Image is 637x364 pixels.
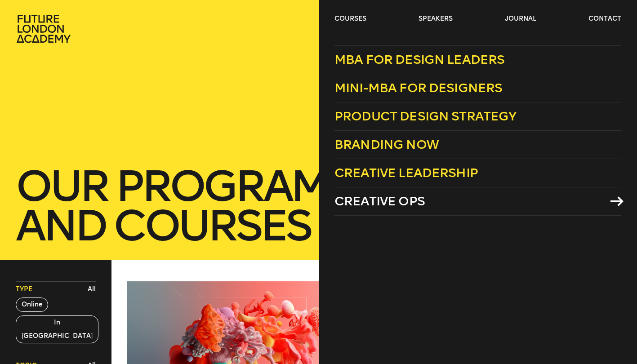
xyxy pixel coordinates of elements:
[334,14,366,23] a: courses
[334,102,621,131] a: Product Design Strategy
[505,14,536,23] a: journal
[334,194,425,209] span: Creative Ops
[334,45,621,74] a: MBA for Design Leaders
[334,187,621,216] a: Creative Ops
[334,74,621,102] a: Mini-MBA for Designers
[334,109,517,124] span: Product Design Strategy
[419,14,453,23] a: speakers
[334,131,621,159] a: Branding Now
[588,14,621,23] a: contact
[334,80,503,95] span: Mini-MBA for Designers
[334,137,439,152] span: Branding Now
[334,52,505,67] span: MBA for Design Leaders
[334,165,478,180] span: Creative Leadership
[334,159,621,187] a: Creative Leadership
